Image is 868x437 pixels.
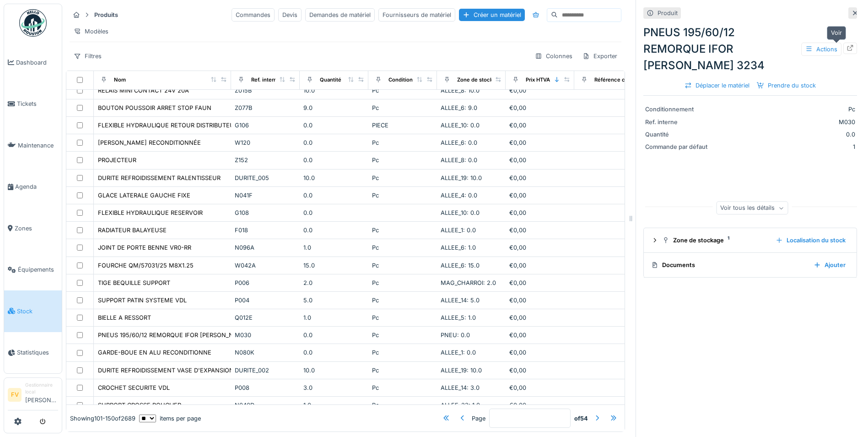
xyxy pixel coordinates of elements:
a: Maintenance [4,125,62,166]
div: Colonnes [531,49,577,63]
span: ALLEE_19: 10.0 [441,175,482,181]
span: ALLEE_10: 0.0 [441,122,480,129]
div: Pc [372,104,433,112]
div: Commandes [232,8,275,22]
div: 15.0 [303,261,365,270]
div: Pc [372,296,433,305]
span: ALLEE_5: 1.0 [441,314,476,321]
span: ALLEE_23: 1.0 [441,402,480,409]
div: €0,00 [509,279,571,287]
span: ALLEE_8: 10.0 [441,87,480,94]
img: Badge_color-CXgf-gQk.svg [19,9,47,37]
div: M030 [235,331,296,339]
a: Zones [4,208,62,249]
div: Prix HTVA [526,76,550,84]
div: €0,00 [509,226,571,235]
div: Pc [372,313,433,322]
div: P008 [235,383,296,392]
span: Équipements [18,265,58,274]
div: BOUTON POUSSOIR ARRET STOP FAUN [98,104,211,112]
span: ALLEE_4: 0.0 [441,192,477,199]
div: 0.0 [303,156,365,164]
div: Créer un matériel [459,9,525,21]
div: BIELLE A RESSORT [98,313,151,322]
div: 1.0 [303,243,365,252]
div: Actions [801,43,841,56]
span: Stock [17,307,58,316]
li: FV [8,388,22,402]
div: Pc [372,86,433,95]
div: PNEUS 195/60/12 REMORQUE IFOR [PERSON_NAME] 3234 [98,331,265,339]
div: Quantité [645,130,714,139]
div: 0.0 [303,331,365,339]
div: Pc [372,261,433,270]
a: Stock [4,290,62,332]
span: ALLEE_6: 15.0 [441,262,480,269]
div: G108 [235,208,296,217]
div: P004 [235,296,296,305]
div: [PERSON_NAME] RECONDITIONNÉE [98,138,201,147]
div: €0,00 [509,261,571,270]
div: items per page [139,414,201,422]
div: €0,00 [509,104,571,112]
span: Statistiques [17,348,58,357]
span: ALLEE_14: 5.0 [441,297,480,304]
div: W042A [235,261,296,270]
div: Ref. interne [645,118,714,126]
div: 0.0 [303,191,365,200]
div: PROJECTEUR [98,156,136,164]
a: FV Gestionnaire local[PERSON_NAME] [8,382,58,410]
div: DURITE REFROIDISSEMENT RALENTISSEUR [98,174,221,182]
span: ALLEE_6: 1.0 [441,244,476,251]
summary: DocumentsAjouter [647,257,853,273]
div: N096A [235,243,296,252]
div: Référence constructeur [594,76,654,84]
div: M030 [717,118,855,126]
div: Localisation du stock [772,234,849,246]
div: Conditionnement [645,105,714,114]
li: [PERSON_NAME] [25,382,58,408]
div: Pc [372,174,433,182]
strong: Produits [91,11,122,19]
span: ALLEE_6: 9.0 [441,104,477,111]
div: Pc [372,366,433,375]
span: PNEU: 0.0 [441,332,470,339]
span: ALLEE_10: 0.0 [441,209,480,216]
div: 0.0 [303,121,365,130]
div: Déplacer le matériel [681,79,753,92]
div: Filtres [70,49,106,63]
div: 5.0 [303,296,365,305]
a: Tickets [4,83,62,125]
div: Showing 101 - 150 of 2689 [70,414,135,422]
div: N041F [235,191,296,200]
a: Équipements [4,249,62,291]
div: €0,00 [509,296,571,305]
div: Pc [372,279,433,287]
div: 0.0 [303,208,365,217]
div: 1.0 [303,313,365,322]
div: 0.0 [303,138,365,147]
div: €0,00 [509,191,571,200]
strong: of 54 [574,414,588,422]
div: Demandes de matériel [305,8,375,22]
div: RELAIS MINI CONTACT 24V 20A [98,86,189,95]
div: Voir tous les détails [716,202,788,215]
div: 0.0 [303,348,365,357]
div: P006 [235,279,296,287]
div: 2.0 [303,279,365,287]
div: 3.0 [303,383,365,392]
span: ALLEE_8: 0.0 [441,157,477,164]
span: ALLEE_14: 3.0 [441,384,480,391]
div: SUPPORT PATIN SYSTEME VDL [98,296,187,305]
div: €0,00 [509,121,571,130]
div: SUPPORT CROSSE BOUCLIER [98,401,181,410]
div: €0,00 [509,208,571,217]
div: Documents [651,261,806,269]
div: DURITE_002 [235,366,296,375]
div: 1 [717,142,855,151]
div: €0,00 [509,86,571,95]
div: 10.0 [303,366,365,375]
div: Zone de stockage [662,236,768,245]
div: G106 [235,121,296,130]
div: €0,00 [509,313,571,322]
